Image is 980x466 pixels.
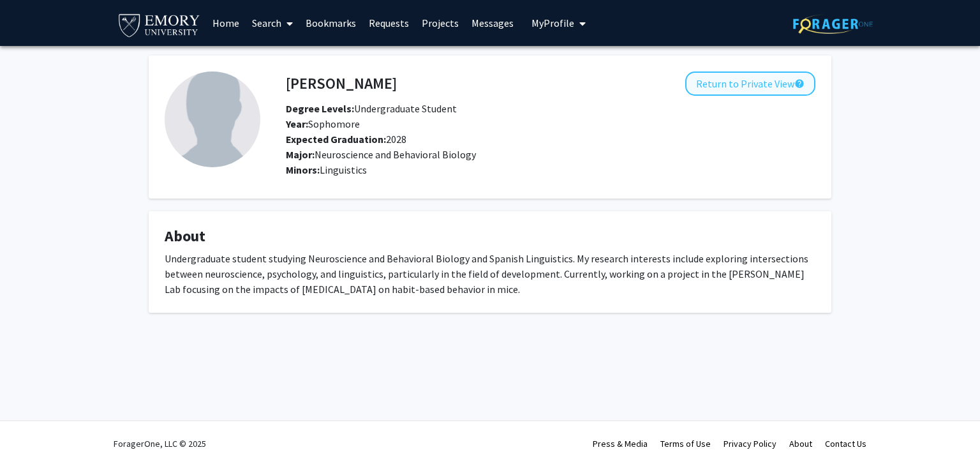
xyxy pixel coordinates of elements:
[793,14,873,34] img: ForagerOne Logo
[794,76,805,91] mat-icon: help
[789,438,812,449] a: About
[117,10,202,39] img: Emory University Logo
[286,133,386,146] b: Expected Graduation:
[246,1,299,45] a: Search
[286,102,354,115] b: Degree Levels:
[286,117,360,130] span: Sophomore
[286,117,308,130] b: Year:
[724,438,776,449] a: Privacy Policy
[362,1,415,45] a: Requests
[299,1,362,45] a: Bookmarks
[825,438,866,449] a: Contact Us
[531,17,574,29] span: My Profile
[660,438,711,449] a: Terms of Use
[320,163,367,176] span: Linguistics
[286,71,397,95] h4: [PERSON_NAME]
[10,409,54,456] iframe: Chat
[685,71,815,96] button: Return to Private View
[286,148,315,161] b: Major:
[315,148,476,161] span: Neuroscience and Behavioral Biology
[415,1,465,45] a: Projects
[286,102,457,115] span: Undergraduate Student
[165,227,815,246] h4: About
[165,71,260,167] img: Profile Picture
[165,251,815,297] div: Undergraduate student studying Neuroscience and Behavioral Biology and Spanish Linguistics. My re...
[286,163,320,176] b: Minors:
[114,421,206,466] div: ForagerOne, LLC © 2025
[593,438,648,449] a: Press & Media
[286,133,406,146] span: 2028
[465,1,520,45] a: Messages
[206,1,246,45] a: Home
